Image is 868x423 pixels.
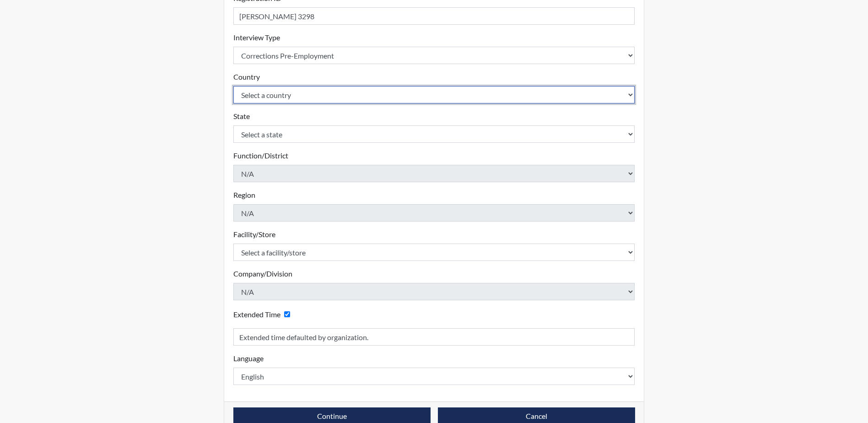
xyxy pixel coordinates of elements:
input: Insert a Registration ID, which needs to be a unique alphanumeric value for each interviewee [233,7,635,25]
label: Company/Division [233,268,292,279]
label: State [233,111,250,122]
label: Extended Time [233,309,280,320]
input: Reason for Extension [233,328,635,346]
div: Checking this box will provide the interviewee with an accomodation of extra time to answer each ... [233,308,294,321]
label: Country [233,71,260,82]
label: Facility/Store [233,229,275,240]
label: Language [233,353,264,364]
label: Function/District [233,150,288,161]
label: Region [233,190,255,201]
label: Interview Type [233,32,280,43]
